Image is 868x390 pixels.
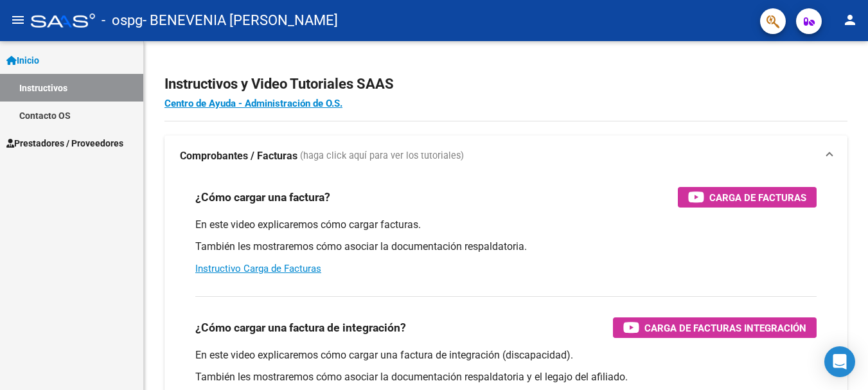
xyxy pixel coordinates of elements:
[10,12,26,28] mat-icon: menu
[709,190,806,206] span: Carga de Facturas
[164,136,847,177] mat-expansion-panel-header: Comprobantes / Facturas (haga click aquí para ver los tutoriales)
[842,12,858,28] mat-icon: person
[195,348,817,362] p: En este video explicaremos cómo cargar una factura de integración (discapacidad).
[164,98,342,109] a: Centro de Ayuda - Administración de O.S.
[195,188,330,206] h3: ¿Cómo cargar una factura?
[143,6,338,35] span: - BENEVENIA [PERSON_NAME]
[613,317,817,338] button: Carga de Facturas Integración
[824,346,855,377] div: Open Intercom Messenger
[102,6,143,35] span: - ospg
[678,187,817,208] button: Carga de Facturas
[195,370,817,384] p: También les mostraremos cómo asociar la documentación respaldatoria y el legajo del afiliado.
[6,136,123,150] span: Prestadores / Proveedores
[644,320,806,336] span: Carga de Facturas Integración
[300,149,464,163] span: (haga click aquí para ver los tutoriales)
[164,72,847,96] h2: Instructivos y Video Tutoriales SAAS
[195,240,817,254] p: También les mostraremos cómo asociar la documentación respaldatoria.
[6,53,39,67] span: Inicio
[195,218,817,232] p: En este video explicaremos cómo cargar facturas.
[180,149,297,163] strong: Comprobantes / Facturas
[195,263,321,274] a: Instructivo Carga de Facturas
[195,319,406,337] h3: ¿Cómo cargar una factura de integración?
